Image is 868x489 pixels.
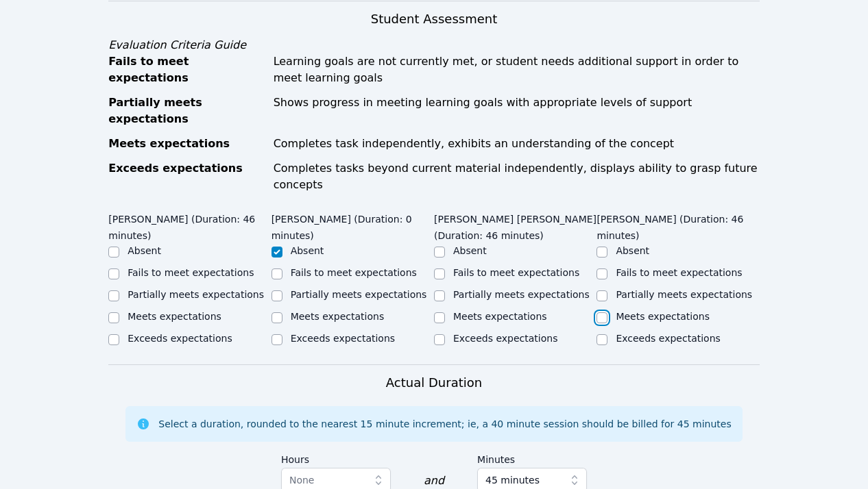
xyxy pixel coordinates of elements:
[616,311,710,322] label: Meets expectations
[274,136,760,152] div: Completes task independently, exhibits an understanding of the concept
[108,160,265,193] div: Exceeds expectations
[108,10,760,29] h3: Student Assessment
[272,207,434,244] legend: [PERSON_NAME] (Duration: 0 minutes)
[453,245,487,256] label: Absent
[616,333,720,344] label: Exceeds expectations
[274,95,760,127] div: Shows progress in meeting learning goals with appropriate levels of support
[453,311,547,322] label: Meets expectations
[128,311,221,322] label: Meets expectations
[128,333,232,344] label: Exceeds expectations
[453,289,590,300] label: Partially meets expectations
[291,267,417,278] label: Fails to meet expectations
[616,267,742,278] label: Fails to meet expectations
[434,207,596,244] legend: [PERSON_NAME] [PERSON_NAME] (Duration: 46 minutes)
[477,447,587,468] label: Minutes
[616,245,649,256] label: Absent
[108,53,265,86] div: Fails to meet expectations
[485,472,540,488] span: 45 minutes
[158,417,731,431] div: Select a duration, rounded to the nearest 15 minute increment; ie, a 40 minute session should be ...
[596,207,759,244] legend: [PERSON_NAME] (Duration: 46 minutes)
[128,267,254,278] label: Fails to meet expectations
[291,245,324,256] label: Absent
[424,473,444,489] div: and
[108,207,271,244] legend: [PERSON_NAME] (Duration: 46 minutes)
[128,289,264,300] label: Partially meets expectations
[128,245,161,256] label: Absent
[616,289,752,300] label: Partially meets expectations
[291,289,427,300] label: Partially meets expectations
[274,160,760,193] div: Completes tasks beyond current material independently, displays ability to grasp future concepts
[453,333,557,344] label: Exceeds expectations
[291,333,395,344] label: Exceeds expectations
[386,373,482,392] h3: Actual Duration
[289,475,315,486] span: None
[108,37,760,53] div: Evaluation Criteria Guide
[291,311,385,322] label: Meets expectations
[108,95,265,127] div: Partially meets expectations
[453,267,579,278] label: Fails to meet expectations
[274,53,760,86] div: Learning goals are not currently met, or student needs additional support in order to meet learni...
[108,136,265,152] div: Meets expectations
[281,447,391,468] label: Hours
